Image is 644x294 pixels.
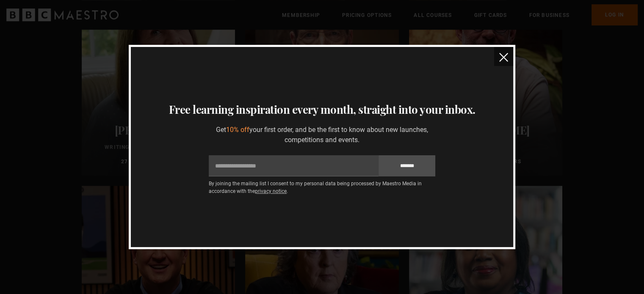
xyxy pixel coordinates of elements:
button: close [494,47,513,66]
span: 10% off [226,126,249,134]
a: privacy notice [255,188,287,194]
p: By joining the mailing list I consent to my personal data being processed by Maestro Media in acc... [209,180,435,195]
h3: Free learning inspiration every month, straight into your inbox. [141,101,503,118]
p: Get your first order, and be the first to know about new launches, competitions and events. [209,125,435,145]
